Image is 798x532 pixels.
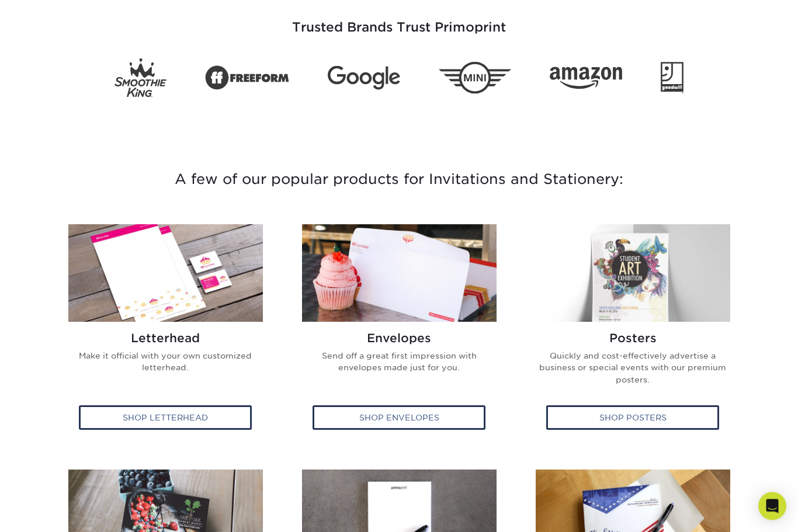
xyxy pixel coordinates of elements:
img: Envelopes [302,225,497,322]
img: Smoothie King [115,59,166,98]
img: Amazon [550,67,622,89]
h2: Letterhead [67,332,264,346]
img: Freeform [205,60,289,97]
img: Goodwill [661,62,683,94]
div: Shop Letterhead [79,406,252,430]
h3: A few of our popular products for Invitations and Stationery: [57,140,741,220]
a: Posters Posters Quickly and cost-effectively advertise a business or special events with our prem... [525,225,741,442]
a: Envelopes Envelopes Send off a great first impression with envelopes made just for you. Shop Enve... [291,225,507,442]
img: Posters [536,225,730,322]
h2: Envelopes [300,332,498,346]
a: Letterhead Letterhead Make it official with your own customized letterhead. Shop Letterhead [57,225,273,442]
h2: Posters [534,332,731,346]
img: Letterhead [68,225,263,322]
p: Quickly and cost-effectively advertise a business or special events with our premium posters. [534,350,731,395]
div: Open Intercom Messenger [758,492,786,520]
div: Shop Posters [546,406,719,430]
p: Send off a great first impression with envelopes made just for you. [300,350,498,384]
img: Google [328,67,400,91]
div: Shop Envelopes [313,406,485,430]
img: Mini [439,62,511,95]
p: Make it official with your own customized letterhead. [67,350,264,384]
